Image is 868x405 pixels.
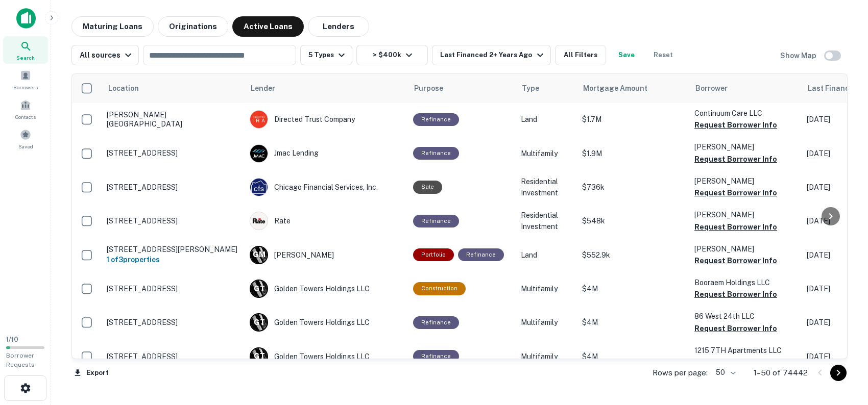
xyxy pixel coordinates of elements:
[3,95,48,123] div: Contacts
[521,351,572,362] p: Multifamily
[694,175,797,187] p: [PERSON_NAME]
[158,16,228,37] button: Originations
[71,45,139,65] button: All sources
[413,113,459,126] div: This loan purpose was for refinancing
[694,345,797,356] p: 1215 7TH Apartments LLC
[107,183,239,192] p: [STREET_ADDRESS]
[80,49,134,61] div: All sources
[107,318,239,327] p: [STREET_ADDRESS]
[413,350,459,363] div: This loan purpose was for refinancing
[253,249,265,260] p: G M
[694,311,797,322] p: 86 West 24th LLC
[521,114,572,125] p: Land
[107,254,239,265] h6: 1 of 3 properties
[250,178,403,196] div: Chicago Financial Services, Inc.
[250,145,268,162] img: picture
[3,125,48,153] div: Saved
[254,317,264,328] p: G T
[300,45,352,65] button: 5 Types
[610,45,643,65] button: Save your search to get updates of matches that match your search criteria.
[308,16,369,37] button: Lenders
[694,119,777,131] button: Request Borrower Info
[694,288,777,300] button: Request Borrower Info
[583,82,661,94] span: Mortgage Amount
[107,148,239,158] p: [STREET_ADDRESS]
[830,365,847,381] button: Go to next page
[694,356,777,368] button: Request Borrower Info
[694,322,777,335] button: Request Borrower Info
[3,66,48,93] a: Borrowers
[516,74,577,103] th: Type
[440,49,546,61] div: Last Financed 2+ Years Ago
[107,216,239,225] p: [STREET_ADDRESS]
[356,45,428,65] button: > $400k
[694,209,797,220] p: [PERSON_NAME]
[647,45,680,65] button: Reset
[250,246,403,264] div: [PERSON_NAME]
[18,142,33,150] span: Saved
[245,74,408,103] th: Lender
[254,351,264,362] p: G T
[582,249,684,261] p: $552.9k
[107,110,239,129] p: [PERSON_NAME] [GEOGRAPHIC_DATA]
[582,182,684,193] p: $736k
[3,36,48,64] a: Search
[521,148,572,159] p: Multifamily
[521,283,572,294] p: Multifamily
[107,284,239,293] p: [STREET_ADDRESS]
[250,110,403,129] div: Directed Trust Company
[582,215,684,226] p: $548k
[694,277,797,288] p: Booraem Holdings LLC
[108,82,152,94] span: Location
[71,16,154,37] button: Maturing Loans
[694,108,797,119] p: Continuum Care LLC
[250,280,403,298] div: Golden Towers Holdings LLC
[250,313,403,332] div: Golden Towers Holdings LLC
[413,282,466,295] div: This loan purpose was for construction
[582,148,684,159] p: $1.9M
[102,74,245,103] th: Location
[694,221,777,233] button: Request Borrower Info
[16,8,36,29] img: capitalize-icon.png
[107,352,239,361] p: [STREET_ADDRESS]
[712,365,737,380] div: 50
[695,82,728,94] span: Borrower
[521,176,572,198] p: Residential Investment
[250,212,268,230] img: picture
[522,82,552,94] span: Type
[432,45,550,65] button: Last Financed 2+ Years Ago
[577,74,689,103] th: Mortgage Amount
[521,317,572,328] p: Multifamily
[250,347,403,366] div: Golden Towers Holdings LLC
[694,243,797,255] p: [PERSON_NAME]
[16,54,35,62] span: Search
[582,283,684,294] p: $4M
[521,210,572,232] p: Residential Investment
[251,82,275,94] span: Lender
[694,255,777,267] button: Request Borrower Info
[817,323,868,372] iframe: Chat Widget
[694,141,797,153] p: [PERSON_NAME]
[653,367,708,379] p: Rows per page:
[694,187,777,199] button: Request Borrower Info
[250,144,403,163] div: Jmac Lending
[15,113,36,121] span: Contacts
[689,74,802,103] th: Borrower
[413,248,454,261] div: This is a portfolio loan with 3 properties
[6,336,18,343] span: 1 / 10
[250,179,268,196] img: picture
[408,74,516,103] th: Purpose
[413,181,442,193] div: Sale
[582,317,684,328] p: $4M
[521,249,572,261] p: Land
[458,248,504,261] div: This loan purpose was for refinancing
[413,215,459,227] div: This loan purpose was for refinancing
[780,50,818,61] h6: Show Map
[254,284,264,294] p: G T
[414,82,456,94] span: Purpose
[71,365,111,381] button: Export
[250,212,403,230] div: Rate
